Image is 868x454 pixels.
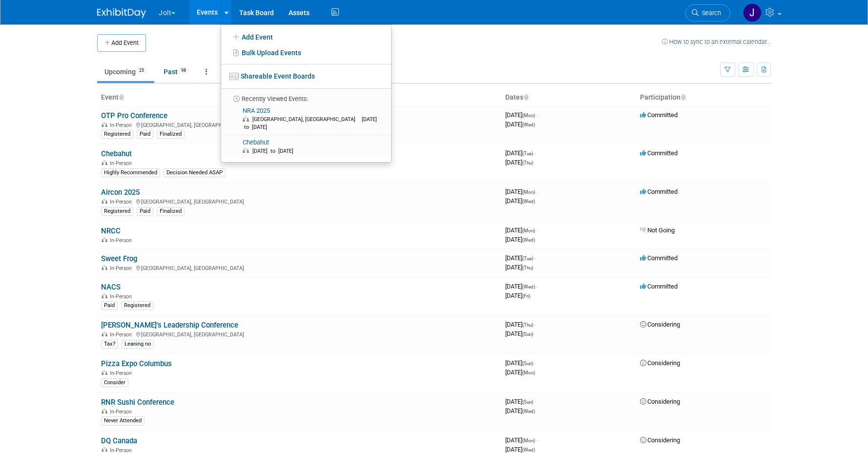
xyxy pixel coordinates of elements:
span: [DATE] [505,407,535,414]
span: Committed [640,149,678,157]
span: (Tue) [522,151,533,156]
span: [DATE] [505,283,538,290]
span: (Mon) [522,228,535,233]
span: [GEOGRAPHIC_DATA], [GEOGRAPHIC_DATA] [252,116,360,123]
span: - [537,111,538,119]
img: In-Person Event [102,265,107,270]
div: Registered [101,207,133,216]
span: In-Person [110,265,135,271]
img: Jeff Eltringham [743,3,762,22]
span: [DATE] [505,398,536,405]
span: Committed [640,283,678,290]
span: (Thu) [522,322,533,328]
span: [DATE] [505,159,533,166]
span: Committed [640,111,678,119]
span: (Wed) [522,122,535,127]
div: [GEOGRAPHIC_DATA], [GEOGRAPHIC_DATA] [101,264,497,271]
li: Recently Viewed Events: [221,88,391,103]
span: 98 [178,67,189,74]
span: [DATE] to [DATE] [252,148,298,154]
a: Sort by Event Name [119,93,124,101]
span: (Thu) [522,160,533,165]
a: NRA 2025 [GEOGRAPHIC_DATA], [GEOGRAPHIC_DATA] [DATE] to [DATE] [224,103,387,135]
span: [DATE] [505,359,536,367]
div: [GEOGRAPHIC_DATA], [GEOGRAPHIC_DATA] [101,330,497,338]
span: Search [699,9,721,17]
div: Registered [121,301,153,310]
span: (Mon) [522,438,535,443]
span: (Wed) [522,284,535,289]
span: (Sun) [522,399,533,405]
span: Considering [640,321,680,328]
a: Aircon 2025 [101,188,140,197]
div: Decision Needed ASAP [164,168,226,177]
span: In-Person [110,447,135,454]
div: Consider [101,378,128,387]
th: Event [97,89,501,106]
span: [DATE] [505,254,536,262]
span: [DATE] [505,121,535,128]
a: How to sync to an external calendar... [662,38,771,45]
button: Add Event [97,34,146,52]
span: - [535,321,536,328]
div: Leaning no [122,340,154,349]
span: Considering [640,359,680,367]
img: In-Person Event [102,447,107,452]
span: In-Person [110,293,135,300]
span: [DATE] [505,446,535,453]
span: - [537,188,538,195]
a: Search [685,4,730,21]
a: Past98 [156,62,196,81]
span: In-Person [110,122,135,128]
span: [DATE] [505,227,538,234]
div: Highly Recommended [101,168,160,177]
img: In-Person Event [102,237,107,242]
span: - [535,254,536,262]
span: In-Person [110,160,135,166]
span: [DATE] [505,292,530,299]
div: Never Attended [101,416,145,425]
span: [DATE] [505,197,535,205]
a: Sort by Start Date [523,93,528,101]
a: Sort by Participation Type [681,93,685,101]
span: - [535,149,536,157]
span: (Sun) [522,361,533,366]
span: [DATE] [505,369,535,376]
a: [PERSON_NAME]'s Leadership Conference [101,321,238,330]
span: [DATE] [505,436,538,444]
th: Dates [501,89,636,106]
a: Upcoming25 [97,62,154,81]
span: - [535,359,536,367]
span: Committed [640,188,678,195]
span: - [537,227,538,234]
div: Finalized [157,130,185,139]
a: Add Event [221,28,391,45]
span: In-Person [110,370,135,376]
a: NRCC [101,227,121,235]
span: (Wed) [522,237,535,243]
a: Shareable Event Boards [221,67,391,85]
th: Participation [636,89,771,106]
span: (Thu) [522,265,533,270]
span: (Mon) [522,189,535,195]
span: [DATE] [505,111,538,119]
div: Paid [101,301,118,310]
span: (Fri) [522,293,530,299]
span: Committed [640,254,678,262]
span: Not Going [640,227,675,234]
img: ExhibitDay [97,8,146,18]
div: Registered [101,130,133,139]
img: In-Person Event [102,293,107,298]
span: [DATE] [505,149,536,157]
a: NACS [101,283,121,291]
span: (Wed) [522,447,535,453]
span: 25 [136,67,147,74]
span: (Mon) [522,370,535,375]
span: [DATE] [505,321,536,328]
a: Bulk Upload Events [221,45,391,61]
span: In-Person [110,199,135,205]
span: [DATE] to [DATE] [243,116,377,130]
img: In-Person Event [102,199,107,204]
span: In-Person [110,331,135,338]
img: In-Person Event [102,331,107,336]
